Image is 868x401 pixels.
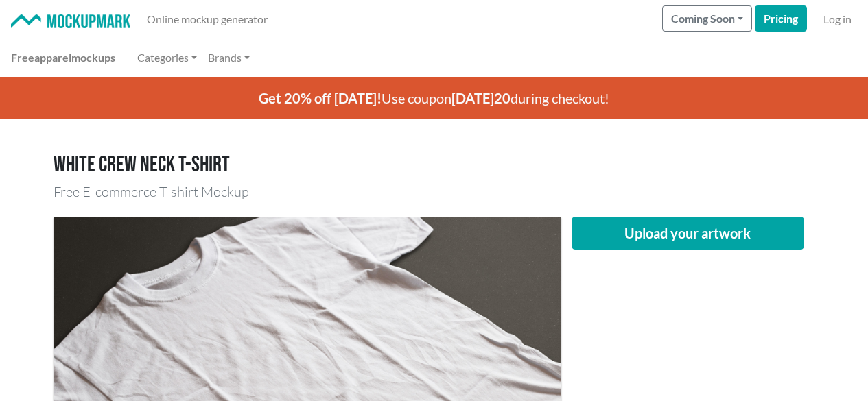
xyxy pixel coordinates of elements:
a: Freeapparelmockups [5,44,121,71]
button: Coming Soon [662,5,752,32]
a: Pricing [755,5,807,32]
a: Online mockup generator [141,5,273,33]
p: Use coupon during checkout! [54,77,815,119]
span: apparel [34,51,71,64]
a: Brands [202,44,255,71]
img: Mockup Mark [11,14,130,29]
h1: White crew neck T-shirt [54,152,815,178]
button: Upload your artwork [572,217,805,250]
a: Categories [132,44,202,71]
span: [DATE]20 [451,90,511,106]
h3: Free E-commerce T-shirt Mockup [54,184,815,200]
a: Log in [818,5,857,33]
span: Get 20% off [DATE]! [259,90,382,106]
